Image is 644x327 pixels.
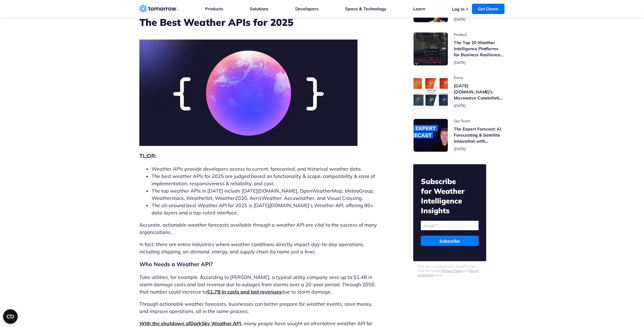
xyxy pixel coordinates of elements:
[139,4,179,13] a: Home link
[454,17,466,22] span: publish date
[139,221,381,236] p: Accurate, actionable weather forecasts available through a weather API are vital to the success o...
[139,152,381,160] h2: TL;DR:
[454,83,505,101] h3: [DATE][DOMAIN_NAME]’s Microwave Constellation Ready To Help This Hurricane Season
[454,60,466,65] span: publish date
[3,309,18,324] button: Open CMP widget
[454,32,505,37] span: post catecory
[139,241,381,255] p: In fact, there are entire industries where weather conditions directly impact day-to-day operatio...
[454,119,505,123] span: post catecory
[190,320,201,326] b: Dark
[207,289,282,295] a: $1.7B in costs and lost revenues
[139,300,381,315] p: Through actionable weather forecasts, businesses can better prepare for weather events, save mone...
[152,165,381,172] li: Weather APIs provide developers access to current, forecasted, and historical weather data.
[250,6,268,12] a: Solutions
[139,16,381,29] h1: The Best Weather APIs for 2025
[413,32,505,66] a: Read The Top 10 Weather Intelligence Platforms for Business Resilience in 2025
[421,176,479,215] h2: Subscribe for Weather Intelligence Insights
[454,126,505,144] h3: The Expert Forecast: AI Forecasting & Satellite Innovation with [PERSON_NAME]
[152,172,381,187] li: The best weather APIs for 2025 are judged based on functionality & scope, compatibility & ease of...
[421,221,479,230] input: Email *
[413,119,505,152] a: Read The Expert Forecast: AI Forecasting & Satellite Innovation with Randy Chase
[413,6,425,12] a: Learn
[442,269,463,273] a: Privacy Policy
[413,75,505,109] a: Read Tomorrow.io’s Microwave Constellation Ready To Help This Hurricane Season
[418,269,479,277] a: Terms of Service
[139,260,381,269] h2: Who Needs a Weather API?
[345,6,387,12] a: Space & Technology
[139,320,241,326] a: With the shutdown ofDarkSky Weather API
[139,273,381,295] p: Take utilities, for example. According to [PERSON_NAME], a typical utility company sees up to $1....
[295,6,319,12] a: Developers
[139,320,201,326] span: With the shutdown of
[152,202,381,216] li: The all-around best Weather API for 2025 is [DATE][DOMAIN_NAME]’s Weather API, offering 80+ data ...
[454,40,505,58] h3: The Top 10 Weather Intelligence Platforms for Business Resilience in [DATE]
[421,236,479,246] input: Subscribe
[454,75,505,80] span: post catecory
[454,103,466,108] span: publish date
[418,264,482,277] p: This site is protected by reCAPTCHA and the Google and apply.
[472,4,505,14] a: Get Demo
[205,6,223,12] a: Products
[452,6,464,12] a: Log In
[454,147,466,151] span: publish date
[152,187,381,202] li: The top weather APIs in [DATE] include [DATE][DOMAIN_NAME], OpenWeatherMap, MeteoGroup, Weatherst...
